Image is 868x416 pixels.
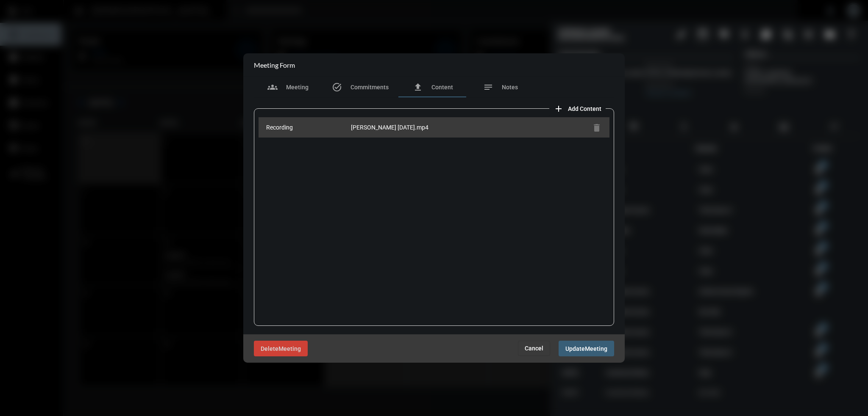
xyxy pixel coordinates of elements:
[413,82,423,92] mat-icon: file_upload
[286,84,309,91] span: Meeting
[266,123,351,132] div: Recording
[351,123,588,132] div: [PERSON_NAME] [DATE].mp4
[254,341,308,356] button: DeleteMeeting
[518,341,550,356] button: Cancel
[549,100,606,117] button: add document
[502,84,518,91] span: Notes
[254,61,295,69] h2: Meeting Form
[568,105,601,112] span: Add Content
[483,82,493,92] mat-icon: notes
[554,104,564,114] mat-icon: add
[585,345,607,352] span: Meeting
[565,345,585,352] span: Update
[431,84,453,91] span: Content
[588,119,605,136] button: delete document
[332,82,342,92] mat-icon: task_alt
[592,123,602,133] mat-icon: delete
[559,341,614,356] button: UpdateMeeting
[525,345,543,352] span: Cancel
[351,84,389,91] span: Commitments
[278,345,301,352] span: Meeting
[267,82,278,92] mat-icon: groups
[261,345,278,352] span: Delete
